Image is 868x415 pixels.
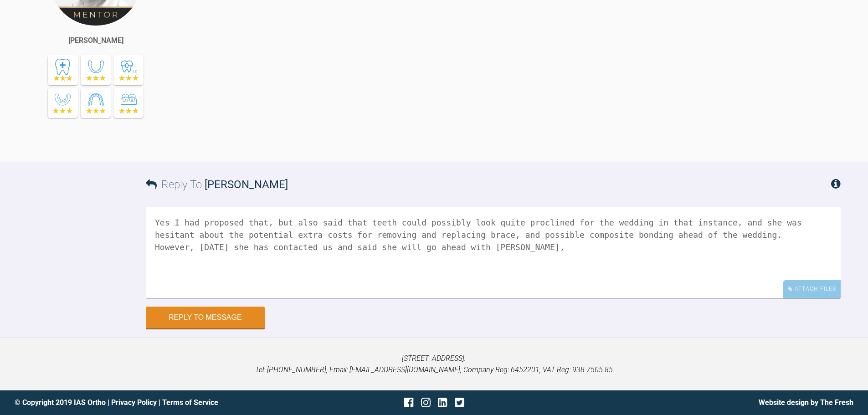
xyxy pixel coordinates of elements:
[205,178,288,191] span: [PERSON_NAME]
[15,397,294,409] div: © Copyright 2019 IAS Ortho | |
[146,176,288,193] h3: Reply To
[146,307,265,328] button: Reply to Message
[783,280,841,298] div: Attach Files
[146,207,841,298] textarea: Yes I had proposed that, but also said that teeth could possibly look quite proclined for the wed...
[15,353,853,376] p: [STREET_ADDRESS]. Tel: [PHONE_NUMBER], Email: [EMAIL_ADDRESS][DOMAIN_NAME], Company Reg: 6452201,...
[111,398,157,407] a: Privacy Policy
[162,398,218,407] a: Terms of Service
[759,398,853,407] a: Website design by The Fresh
[68,35,123,46] div: [PERSON_NAME]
